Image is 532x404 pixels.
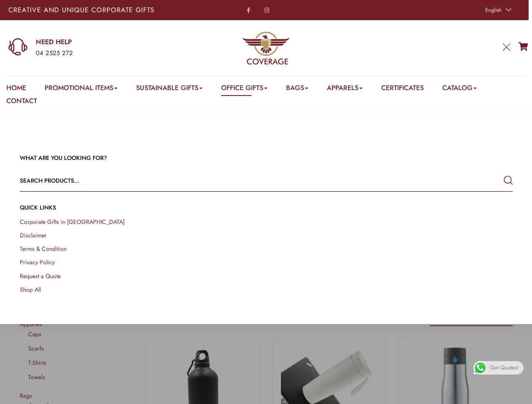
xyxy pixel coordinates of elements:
a: Request a Quote [20,271,61,280]
h3: WHAT ARE YOU LOOKING FOR? [20,154,513,162]
a: Corporate Gifts in [GEOGRAPHIC_DATA] [20,218,125,226]
a: Catalog [442,83,477,96]
a: Bags [286,83,308,96]
span: Get Quotes! [490,361,519,375]
a: Promotional Items [45,83,118,96]
a: Privacy Policy [20,258,55,266]
a: Disclaimer [20,231,47,239]
a: Home [6,83,26,96]
a: Shop All [20,285,41,293]
a: English [481,4,513,16]
p: Creative and Unique Corporate Gifts [8,7,209,13]
input: Search products... [20,170,414,191]
a: Office Gifts [221,83,267,96]
a: Sustainable Gifts [136,83,203,96]
span: English [485,6,502,14]
a: Certificates [381,83,424,96]
a: Contact [6,96,37,109]
h4: QUICK LINKs [20,203,513,212]
a: Apparels [327,83,363,96]
div: 04 2525 272 [36,48,173,59]
a: Terms & Condition [20,245,67,253]
a: NEED HELP [36,37,173,47]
